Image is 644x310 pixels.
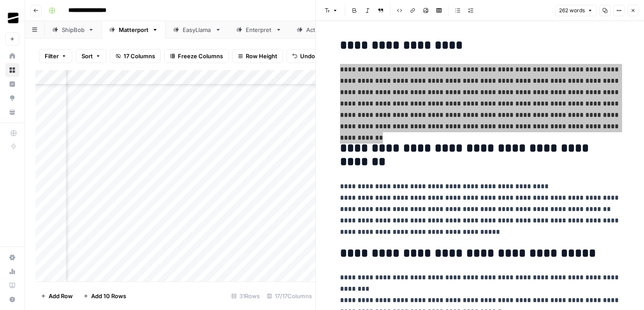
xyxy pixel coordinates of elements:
[124,52,155,60] span: 17 Columns
[5,10,21,26] img: OGM Logo
[119,25,149,34] div: Matterport
[5,105,19,119] a: Your Data
[81,52,93,60] span: Sort
[62,25,85,34] div: ShipBob
[5,49,19,63] a: Home
[289,21,369,39] a: ActiveCampaign
[39,49,72,63] button: Filter
[5,250,19,264] a: Settings
[5,77,19,91] a: Insights
[5,91,19,105] a: Opportunities
[559,7,585,14] span: 262 words
[35,289,78,303] button: Add Row
[5,264,19,278] a: Usage
[232,49,283,63] button: Row Height
[5,7,19,29] button: Workspace: OGM
[110,49,161,63] button: 17 Columns
[78,289,131,303] button: Add 10 Rows
[555,5,597,16] button: 262 words
[246,25,272,34] div: Enterpret
[49,292,73,300] span: Add Row
[246,52,277,60] span: Row Height
[91,292,126,300] span: Add 10 Rows
[178,52,223,60] span: Freeze Columns
[229,21,289,39] a: Enterpret
[5,63,19,77] a: Browse
[76,49,106,63] button: Sort
[287,49,321,63] button: Undo
[183,25,212,34] div: EasyLlama
[5,292,19,306] button: Help + Support
[300,52,315,60] span: Undo
[164,49,229,63] button: Freeze Columns
[102,21,166,39] a: Matterport
[263,289,315,303] div: 17/17 Columns
[45,52,59,60] span: Filter
[306,25,352,34] div: ActiveCampaign
[45,21,102,39] a: ShipBob
[228,289,263,303] div: 31 Rows
[166,21,229,39] a: EasyLlama
[5,278,19,292] a: Learning Hub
